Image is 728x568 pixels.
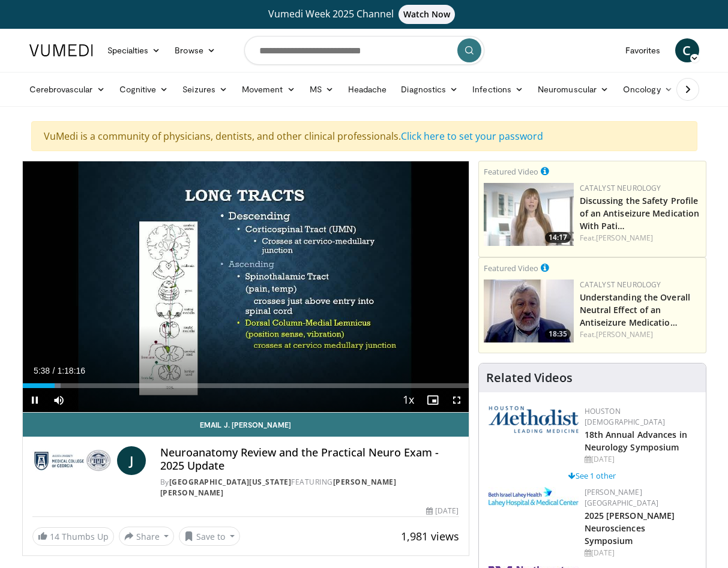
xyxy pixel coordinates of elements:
[585,429,687,453] a: 18th Annual Advances in Neurology Symposium
[401,130,543,143] a: Click here to set your password
[596,233,653,243] a: [PERSON_NAME]
[585,454,696,465] div: [DATE]
[675,38,699,62] a: C
[31,5,697,24] a: Vumedi Week 2025 ChannelWatch Now
[445,388,469,412] button: Fullscreen
[580,183,661,193] a: Catalyst Neurology
[167,38,223,62] a: Browse
[47,388,71,412] button: Mute
[53,366,55,375] span: /
[401,529,459,543] span: 1,981 views
[580,233,701,244] div: Feat.
[489,487,579,507] img: e7977282-282c-4444-820d-7cc2733560fd.jpg.150x105_q85_autocrop_double_scale_upscale_version-0.2.jpg
[580,291,691,328] a: Understanding the Overall Neutral Effect of an Antiseizure Medicatio…
[57,366,85,375] span: 1:18:16
[484,183,574,246] a: 14:17
[545,329,571,339] span: 18:35
[117,446,146,475] a: J
[484,263,538,274] small: Featured Video
[585,487,659,508] a: [PERSON_NAME][GEOGRAPHIC_DATA]
[32,446,112,475] img: Medical College of Georgia - Augusta University
[568,470,616,481] a: See 1 other
[596,329,653,339] a: [PERSON_NAME]
[244,36,484,65] input: Search topics, interventions
[585,510,675,546] a: 2025 [PERSON_NAME] Neurosciences Symposium
[100,38,168,62] a: Specialties
[23,383,469,388] div: Progress Bar
[268,7,460,20] span: Vumedi Week 2025 Channel
[119,527,175,546] button: Share
[397,388,421,412] button: Playback Rate
[421,388,445,412] button: Enable picture-in-picture mode
[580,195,700,232] a: Discussing the Safety Profile of an Antiseizure Medication With Pati…
[399,5,456,24] span: Watch Now
[179,527,240,546] button: Save to
[29,44,93,56] img: VuMedi Logo
[426,506,459,516] div: [DATE]
[486,371,573,385] h4: Related Videos
[160,477,459,498] div: By FEATURING
[585,406,666,427] a: Houston [DEMOGRAPHIC_DATA]
[484,183,574,246] img: c23d0a25-a0b6-49e6-ba12-869cdc8b250a.png.150x105_q85_crop-smart_upscale.jpg
[580,280,661,290] a: Catalyst Neurology
[580,329,701,340] div: Feat.
[34,366,50,375] span: 5:38
[585,548,696,558] div: [DATE]
[23,413,469,437] a: Email J. [PERSON_NAME]
[545,232,571,243] span: 14:17
[484,166,538,177] small: Featured Video
[394,77,465,101] a: Diagnostics
[112,77,176,101] a: Cognitive
[23,388,47,412] button: Pause
[169,477,292,487] a: [GEOGRAPHIC_DATA][US_STATE]
[465,77,531,101] a: Infections
[341,77,394,101] a: Headache
[175,77,235,101] a: Seizures
[160,477,397,498] a: [PERSON_NAME] [PERSON_NAME]
[31,121,697,151] div: VuMedi is a community of physicians, dentists, and other clinical professionals.
[618,38,668,62] a: Favorites
[489,406,579,433] img: 5e4488cc-e109-4a4e-9fd9-73bb9237ee91.png.150x105_q85_autocrop_double_scale_upscale_version-0.2.png
[484,280,574,342] img: 01bfc13d-03a0-4cb7-bbaa-2eb0a1ecb046.png.150x105_q85_crop-smart_upscale.jpg
[235,77,302,101] a: Movement
[50,531,59,542] span: 14
[160,446,459,472] h4: Neuroanatomy Review and the Practical Neuro Exam - 2025 Update
[32,527,114,546] a: 14 Thumbs Up
[23,161,469,413] video-js: Video Player
[484,280,574,342] a: 18:35
[22,77,112,101] a: Cerebrovascular
[531,77,616,101] a: Neuromuscular
[302,77,341,101] a: MS
[616,77,680,101] a: Oncology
